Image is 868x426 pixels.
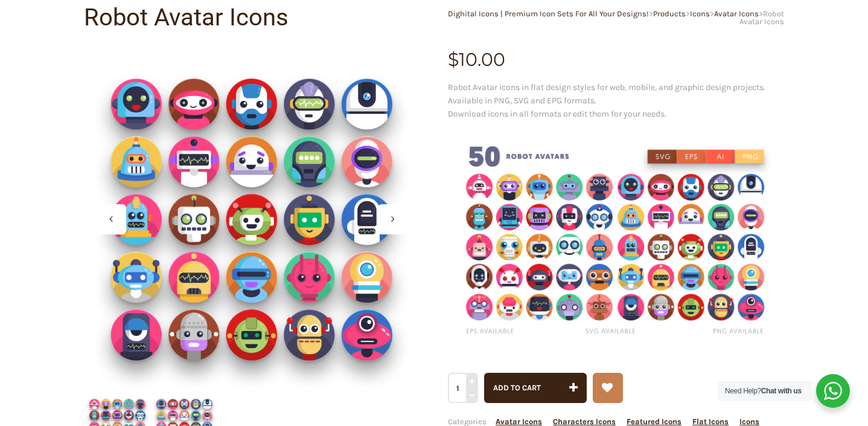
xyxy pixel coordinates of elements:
[448,417,759,426] span: Categories
[714,9,759,18] a: Avatar Icons
[448,81,784,121] p: Robot Avatar icons in flat design styles for web, mobile, and graphic design projects. Available ...
[692,417,729,426] a: Flat Icons
[739,417,759,426] a: Icons
[496,417,542,426] a: Avatar Icons
[739,9,784,26] span: Robot Avatar Icons
[448,9,649,18] a: Dighital Icons | Premium Icon Sets For All Your Designs!
[627,417,681,426] a: Featured Icons
[690,9,710,18] a: Icons
[653,9,686,18] a: Products
[448,373,476,403] input: Qty
[434,10,784,25] div: > > > >
[448,129,784,353] img: Robot Avatar icons png/svg/eps
[84,51,420,387] img: RobotAvatarIcons _ Shop
[553,417,616,426] a: Characters Icons
[484,373,587,403] button: Add to cart
[761,387,802,395] strong: Chat with us
[448,48,459,71] span: $
[448,48,505,71] bdi: 10.00
[84,5,434,30] h1: Robot Avatar Icons
[493,383,541,392] span: Add to cart
[725,387,802,395] span: Need Help?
